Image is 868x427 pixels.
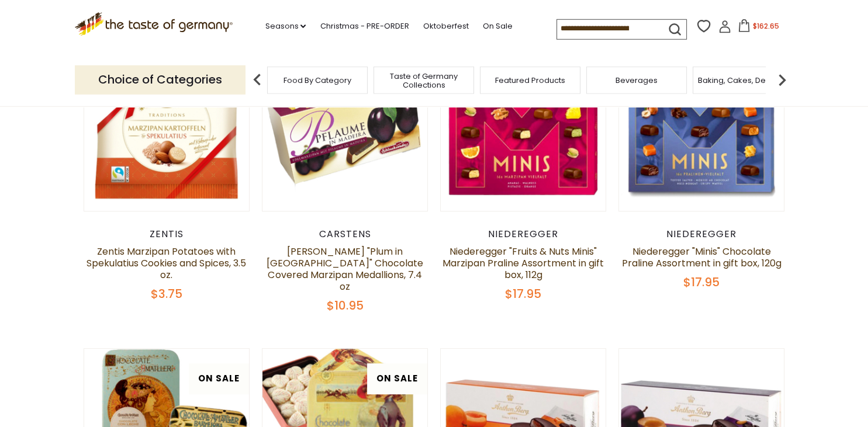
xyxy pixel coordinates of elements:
img: Niederegger "Minis" Chocolate Praline Assortment in gift box, 120g [619,46,784,211]
a: Oktoberfest [423,20,468,33]
img: Niederegger "Fruits & Nuts Minis" Marzipan Praline Assortment in gift box, 112g [441,46,606,211]
span: $3.75 [151,286,182,302]
span: $162.65 [753,21,779,31]
a: Niederegger "Fruits & Nuts Minis" Marzipan Praline Assortment in gift box, 112g [442,245,604,282]
div: Niederegger [440,228,607,240]
div: Niederegger [618,228,785,240]
img: Carstens "Plum in Madeira" Chocolate Covered Marzipan Medallions, 7.4 oz [262,46,428,211]
a: Food By Category [283,76,351,85]
a: Niederegger "Minis" Chocolate Praline Assortment in gift box, 120g [622,245,781,270]
img: previous arrow [245,68,269,92]
a: On Sale [482,20,512,33]
a: Beverages [615,76,658,85]
div: Carstens [262,228,428,240]
div: Zentis [84,228,250,240]
span: $10.95 [326,297,363,314]
span: $17.95 [683,274,720,290]
a: Featured Products [495,76,565,85]
p: Choice of Categories [75,65,245,94]
a: Christmas - PRE-ORDER [320,20,409,33]
a: Taste of Germany Collections [377,72,471,89]
a: Zentis Marzipan Potatoes with Spekulatius Cookies and Spices, 3.5 oz. [87,245,246,282]
img: next arrow [770,68,794,92]
img: Zentis Marzipan Potatoes with Spekulatius Cookies and Spices, 3.5 oz. [84,46,250,211]
a: Baking, Cakes, Desserts [698,76,789,85]
span: $17.95 [505,286,541,302]
a: [PERSON_NAME] "Plum in [GEOGRAPHIC_DATA]" Chocolate Covered Marzipan Medallions, 7.4 oz [267,245,423,293]
a: Seasons [265,20,306,33]
button: $162.65 [734,19,783,37]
